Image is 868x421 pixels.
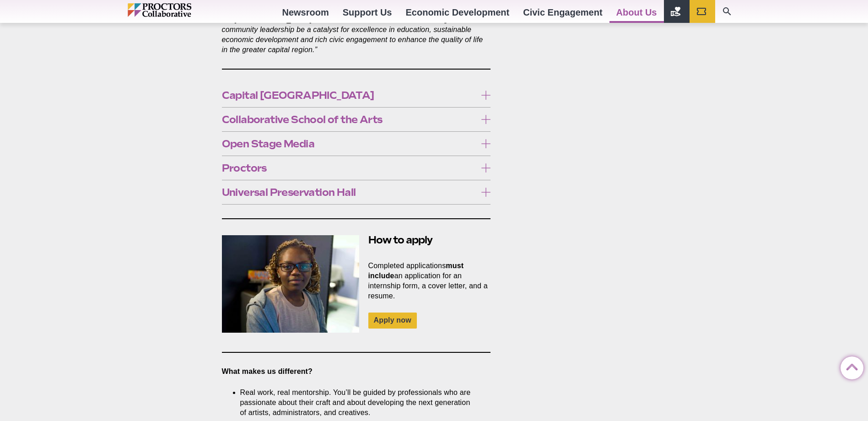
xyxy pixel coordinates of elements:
[222,163,477,173] span: Proctors
[222,233,491,247] h2: How to apply
[240,388,477,418] li: Real work, real mentorship. You’ll be guided by professionals who are passionate about their craf...
[222,187,477,197] span: Universal Preservation Hall
[841,357,859,375] a: Back to Top
[368,313,417,329] a: Apply now
[222,367,313,375] strong: What makes us different?
[222,114,477,124] span: Collaborative School of the Arts
[222,139,477,149] span: Open Stage Media
[222,90,477,100] span: Capital [GEOGRAPHIC_DATA]
[128,3,231,17] img: Proctors logo
[222,5,491,55] p: Proctors Collaborative encompasses the premier performance destinations for the [GEOGRAPHIC_DATA]...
